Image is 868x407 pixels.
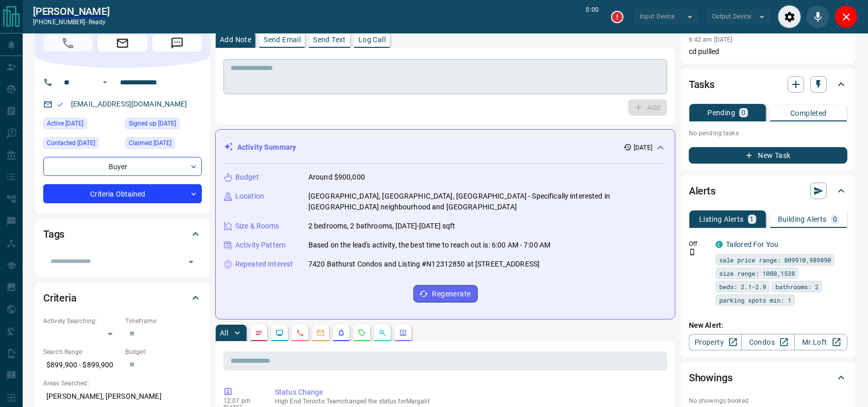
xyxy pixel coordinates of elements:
p: 7420 Bathurst Condos and Listing #N12312850 at [STREET_ADDRESS] [308,259,540,270]
div: Tasks [689,72,847,97]
a: Condos [741,334,794,350]
p: All [220,329,228,337]
div: Criteria [43,286,202,310]
span: Active [DATE] [47,118,83,129]
svg: Agent Actions [399,329,407,337]
p: [PHONE_NUMBER] - [33,17,110,27]
div: Buyer [43,157,202,176]
p: Send Text [313,36,346,43]
p: High End Toronto Team changed the status for Margalit [275,398,663,405]
a: [EMAIL_ADDRESS][DOMAIN_NAME] [71,100,187,108]
svg: Push Notification Only [689,249,696,256]
p: Completed [790,110,827,117]
h2: Tasks [689,76,715,93]
p: Actively Searching: [43,316,120,326]
p: Activity Summary [237,142,296,153]
div: Sat Aug 09 2025 [43,118,120,132]
div: Activity Summary[DATE] [224,138,667,157]
p: Budget: [125,347,202,357]
span: size range: 1080,1538 [719,268,795,278]
svg: Calls [296,329,304,337]
button: Open [184,255,198,269]
p: Off [689,239,709,249]
div: Alerts [689,179,847,203]
p: Log Call [358,36,386,43]
p: Add Note [220,36,251,43]
p: 0 [833,216,837,223]
p: Search Range: [43,347,120,357]
a: Tailored For You [726,240,778,249]
svg: Notes [255,329,263,337]
div: Close [835,5,858,28]
span: bathrooms: 2 [775,281,819,292]
div: Criteria Obtained [43,184,202,203]
p: New Alert: [689,320,847,331]
p: Status Change [275,387,663,398]
button: Regenerate [413,285,478,303]
p: No pending tasks [689,126,847,141]
p: Pending [707,109,735,116]
span: Message [152,35,202,51]
h2: Tags [43,226,64,242]
span: parking spots min: 1 [719,295,791,305]
div: condos.ca [716,241,723,248]
svg: Lead Browsing Activity [275,329,284,337]
p: Areas Searched: [43,379,202,388]
svg: Opportunities [378,329,387,337]
p: 1 [750,216,754,223]
button: Open [99,76,111,89]
h2: Criteria [43,290,77,306]
p: 6:42 am [DATE] [689,36,733,43]
h2: Alerts [689,183,716,199]
span: sale price range: 809910,989890 [719,255,831,265]
div: Sat Aug 09 2025 [125,137,202,152]
span: ready [89,19,106,26]
p: Budget [235,172,259,183]
h2: Showings [689,369,733,386]
svg: Email Valid [57,101,64,108]
p: Size & Rooms [235,221,280,232]
p: cd pullled [689,46,847,57]
span: Contacted [DATE] [47,138,95,148]
p: [DATE] [634,143,652,152]
span: Email [98,35,147,51]
p: Listing Alerts [699,216,744,223]
div: Showings [689,365,847,390]
div: Sat Aug 09 2025 [125,118,202,132]
svg: Requests [358,329,366,337]
div: Tags [43,222,202,246]
svg: Listing Alerts [337,329,345,337]
p: Location [235,191,264,202]
div: Audio Settings [778,5,801,28]
svg: Emails [317,329,325,337]
span: Claimed [DATE] [129,138,171,148]
p: $899,900 - $899,900 [43,357,120,374]
p: 2 bedrooms, 2 bathrooms, [DATE]-[DATE] sqft [308,221,456,232]
div: Sat Aug 09 2025 [43,137,120,152]
p: Activity Pattern [235,240,286,251]
p: Repeated Interest [235,259,293,270]
div: Mute [806,5,829,28]
p: 0:00 [586,5,599,28]
a: Property [689,334,742,350]
span: beds: 2.1-2.9 [719,281,766,292]
p: 12:07 pm [223,397,259,404]
p: Around $900,000 [308,172,365,183]
p: No showings booked [689,396,847,405]
p: Timeframe: [125,316,202,326]
button: New Task [689,147,847,164]
p: Based on the lead's activity, the best time to reach out is: 6:00 AM - 7:00 AM [308,240,550,251]
p: [GEOGRAPHIC_DATA], [GEOGRAPHIC_DATA], [GEOGRAPHIC_DATA] - Specifically interested in [GEOGRAPHIC_... [308,191,667,213]
a: Mr.Loft [794,334,847,350]
span: Signed up [DATE] [129,118,176,129]
a: [PERSON_NAME] [33,5,110,17]
p: Building Alerts [778,216,827,223]
p: 0 [741,109,745,116]
span: Call [43,35,93,51]
p: [PERSON_NAME], [PERSON_NAME] [43,388,202,405]
p: Send Email [264,36,301,43]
